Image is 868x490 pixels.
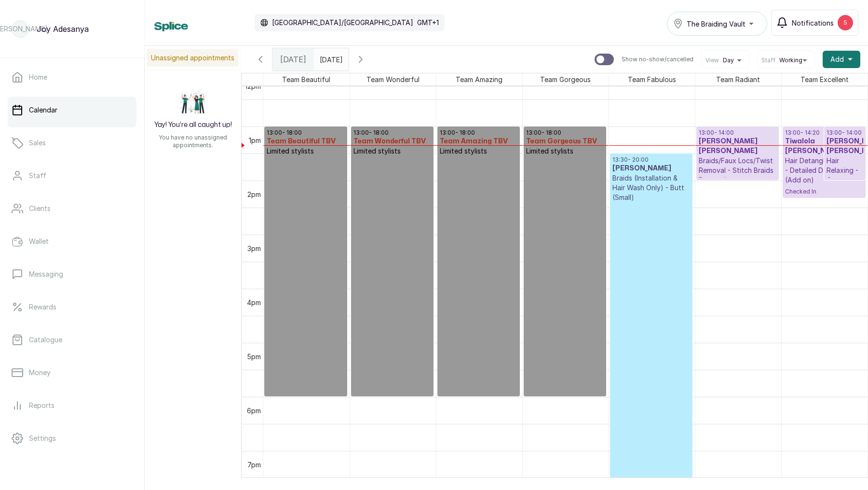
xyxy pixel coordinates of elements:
p: 13:00 - 14:00 [699,129,777,137]
p: 13:00 - 18:00 [440,129,518,137]
button: The Braiding Vault [667,12,767,36]
button: ViewDay [705,56,745,64]
a: Catalogue [8,326,136,353]
a: Clients [8,195,136,222]
p: 13:00 - 18:00 [353,129,432,137]
div: 2pm [245,189,263,199]
a: Home [8,64,136,91]
div: 3pm [245,243,263,253]
p: Limited stylists [526,146,604,156]
a: Calendar [8,97,136,124]
span: View [705,56,719,64]
a: Reports [8,392,136,419]
a: Staff [8,162,136,189]
h3: Team Amazing TBV [440,137,518,146]
p: Wallet [29,237,49,246]
div: 5pm [245,351,263,362]
p: GMT+1 [417,18,439,28]
a: Settings [8,425,136,452]
p: Settings [29,434,56,443]
p: [GEOGRAPHIC_DATA]/[GEOGRAPHIC_DATA] [272,18,413,28]
p: Calendar [29,105,57,115]
p: Reports [29,401,54,410]
div: 7pm [245,460,263,470]
h3: [PERSON_NAME] [PERSON_NAME] [827,137,863,156]
p: Limited stylists [267,146,345,156]
span: Team Gorgeous [538,73,593,85]
span: Team Fabulous [626,73,678,85]
p: Clients [29,204,51,213]
p: 13:00 - 18:00 [526,129,604,137]
span: Team Beautiful [280,73,332,85]
p: Show no-show/cancelled [622,56,693,63]
span: Working [779,56,802,64]
a: Messaging [8,261,136,288]
p: Messaging [29,269,63,279]
p: Money [29,368,51,378]
p: Joy Adesanya [37,23,89,35]
a: Money [8,359,136,386]
p: Hair Relaxing - Own product [827,156,863,195]
h2: Yay! You’re all caught up! [154,120,232,130]
h3: Tiwalola [PERSON_NAME] [785,137,863,156]
p: Limited stylists [440,146,518,156]
p: 13:00 - 18:00 [267,129,345,137]
p: 13:00 - 14:20 [785,129,863,137]
p: Braids (Installation & Hair Wash Only) - Butt (Small) [612,173,691,202]
p: Checked In [785,185,863,196]
p: Catalogue [29,335,62,345]
a: Rewards [8,294,136,321]
p: Braids/Faux Locs/Twist Removal - Stitch Braids Removal [699,156,777,185]
p: 13:00 - 14:00 [827,129,863,137]
p: Home [29,72,47,82]
p: Sales [29,138,46,148]
span: Add [830,55,844,64]
span: Staff [761,56,775,64]
h3: [PERSON_NAME] [PERSON_NAME] [699,137,777,156]
p: 13:30 - 20:00 [612,156,691,164]
p: Rewards [29,302,56,312]
p: You have no unassigned appointments. [150,134,235,149]
div: 6pm [245,406,263,416]
span: Team Excellent [799,73,851,85]
button: Add [823,51,860,68]
h3: Team Wonderful TBV [353,137,432,146]
p: Hair Detangling Service - Detailed Detangle (Add on) [785,156,863,185]
div: [DATE] [272,48,314,70]
button: StaffWorking [761,56,811,64]
span: Team Radiant [714,73,762,85]
span: Team Amazing [454,73,504,85]
a: Sales [8,129,136,156]
span: Team Wonderful [365,73,421,85]
p: Limited stylists [353,146,432,156]
div: 5 [838,15,853,30]
span: Notifications [792,18,834,28]
span: Day [723,56,734,64]
p: Staff [29,171,46,181]
h3: Team Beautiful TBV [267,137,345,146]
div: 4pm [245,297,263,308]
h3: Team Gorgeous TBV [526,137,604,146]
span: The Braiding Vault [687,19,746,29]
div: 1pm [247,135,263,145]
span: [DATE] [280,54,306,65]
p: Unassigned appointments [147,49,238,67]
h3: [PERSON_NAME] [612,164,691,173]
a: Wallet [8,228,136,255]
button: Notifications5 [771,10,858,36]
